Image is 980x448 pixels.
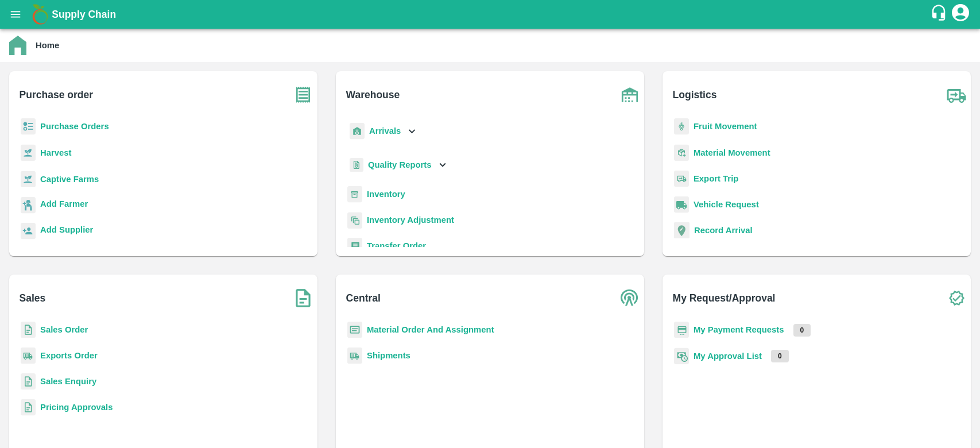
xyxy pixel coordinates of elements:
[21,399,36,416] img: sales
[950,2,971,26] div: account of current user
[350,123,365,140] img: whArrival
[9,36,26,55] img: home
[674,171,689,187] img: delivery
[21,144,36,161] img: harvest
[673,290,776,306] b: My Request/Approval
[347,212,362,229] img: inventory
[771,350,789,362] p: 0
[694,325,784,334] a: My Payment Requests
[347,322,362,338] img: centralMaterial
[673,87,717,103] b: Logistics
[674,144,689,161] img: material
[694,352,762,361] a: My Approval List
[21,118,36,135] img: reciept
[40,148,71,157] a: Harvest
[694,200,759,209] a: Vehicle Request
[369,126,401,136] b: Arrivals
[346,87,400,103] b: Warehouse
[367,325,494,334] a: Material Order And Assignment
[367,241,426,250] a: Transfer Order
[29,3,52,26] img: logo
[347,118,419,144] div: Arrivals
[615,284,644,312] img: central
[289,80,317,109] img: purchase
[52,6,930,22] a: Supply Chain
[694,226,753,235] a: Record Arrival
[21,171,36,188] img: harvest
[20,87,93,103] b: Purchase order
[40,225,93,234] b: Add Supplier
[942,80,971,109] img: truck
[40,325,88,334] a: Sales Order
[694,148,770,157] a: Material Movement
[20,290,46,306] b: Sales
[674,196,689,213] img: vehicle
[367,215,454,225] a: Inventory Adjustment
[40,377,96,386] a: Sales Enquiry
[694,174,738,183] a: Export Trip
[40,223,93,239] a: Add Supplier
[674,222,690,238] img: recordArrival
[350,158,363,172] img: qualityReport
[21,197,36,214] img: farmer
[674,118,689,135] img: fruit
[40,403,113,412] a: Pricing Approvals
[793,324,811,337] p: 0
[347,186,362,203] img: whInventory
[289,284,317,312] img: soSales
[21,347,36,364] img: shipments
[674,347,689,365] img: approval
[40,198,88,213] a: Add Farmer
[367,190,405,199] a: Inventory
[21,223,36,240] img: supplier
[615,80,644,109] img: warehouse
[346,290,381,306] b: Central
[40,199,88,208] b: Add Farmer
[674,322,689,338] img: payment
[40,175,99,184] a: Captive Farms
[52,9,116,20] b: Supply Chain
[368,160,432,169] b: Quality Reports
[347,153,449,177] div: Quality Reports
[40,122,109,131] a: Purchase Orders
[40,351,98,360] a: Exports Order
[2,1,29,28] button: open drawer
[367,351,410,360] a: Shipments
[21,373,36,390] img: sales
[942,284,971,312] img: check
[347,238,362,254] img: whTransfer
[21,322,36,338] img: sales
[694,122,757,131] a: Fruit Movement
[347,347,362,364] img: shipments
[930,4,950,25] div: customer-support
[36,41,59,50] b: Home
